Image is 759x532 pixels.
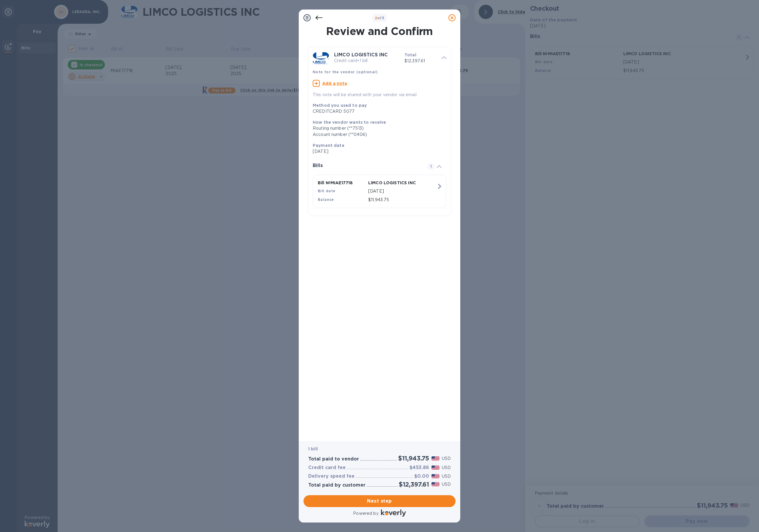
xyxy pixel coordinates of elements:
h3: $0.00 [414,474,429,479]
h3: Credit card fee [308,465,346,471]
b: LIMCO LOGISTICS INC [334,52,388,58]
img: USD [431,482,439,486]
h3: Total paid by customer [308,482,366,488]
button: Next step [303,495,456,507]
b: Payment date [313,143,344,148]
h3: $453.86 [409,465,429,471]
b: Balance [318,197,334,202]
h3: Bills [313,163,420,169]
p: USD [442,473,451,479]
b: 1 bill [308,447,318,451]
u: Add a note [322,81,347,86]
img: USD [431,474,439,478]
b: of 3 [375,16,385,20]
p: [DATE] [368,188,437,194]
button: Bill №MIAE17718LIMCO LOGISTICS INCBill date[DATE]Balance$11,943.75 [313,175,446,208]
p: Powered by [353,510,378,517]
b: Note for the vendor (optional) [313,70,378,74]
h3: Total paid to vendor [308,456,359,462]
b: How the vendor wants to receive [313,120,386,125]
div: Account number (**0406) [313,131,442,138]
b: Bill date [318,189,336,193]
img: USD [431,466,439,470]
h3: Delivery speed fee [308,474,355,479]
h2: $12,397.61 [399,481,429,488]
span: 1 [427,163,434,170]
h1: Review and Confirm [306,25,453,37]
span: Next step [308,498,451,505]
div: Routing number (**7513) [313,125,442,131]
p: LIMCO LOGISTICS INC [368,180,416,186]
p: $12,397.61 [404,58,437,64]
p: Credit card • 1 bill [334,58,400,64]
p: USD [442,465,451,471]
p: USD [442,455,451,462]
p: This note will be shared with your vendor via email [313,92,446,98]
h2: $11,943.75 [398,455,429,462]
div: CREDITCARD 5077 [313,108,442,115]
img: Logo [381,509,406,517]
b: Total [404,53,416,57]
p: [DATE] [313,148,442,155]
div: LIMCO LOGISTICS INCCredit card•1 billTotal$12,397.61Note for the vendor (optional)Add a noteThis ... [313,52,446,98]
img: USD [431,456,439,460]
p: USD [442,481,451,487]
span: 2 [375,16,377,20]
b: Method you used to pay [313,103,367,108]
p: $11,943.75 [368,197,437,203]
p: Bill № MIAE17718 [318,180,366,186]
